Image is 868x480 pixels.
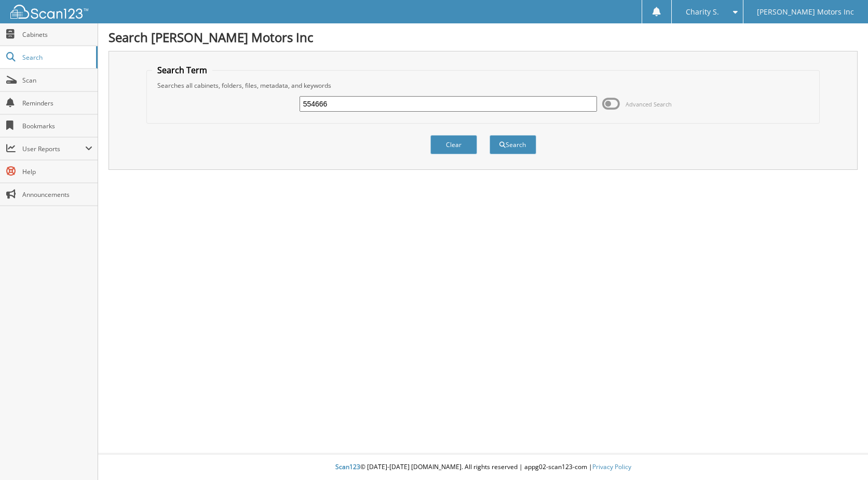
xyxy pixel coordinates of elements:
[490,135,536,154] button: Search
[98,455,868,480] div: © [DATE]-[DATE] [DOMAIN_NAME]. All rights reserved | appg02-scan123-com |
[10,5,88,19] img: scan123-logo-white.svg
[22,53,91,62] span: Search
[686,9,719,15] span: Charity S.
[22,167,92,176] span: Help
[22,30,92,39] span: Cabinets
[430,135,477,154] button: Clear
[22,144,85,153] span: User Reports
[592,462,631,471] a: Privacy Policy
[757,9,854,15] span: [PERSON_NAME] Motors Inc
[22,99,92,108] span: Reminders
[626,100,672,108] span: Advanced Search
[152,81,814,90] div: Searches all cabinets, folders, files, metadata, and keywords
[22,122,92,130] span: Bookmarks
[22,76,92,85] span: Scan
[22,190,92,199] span: Announcements
[108,29,858,46] h1: Search [PERSON_NAME] Motors Inc
[152,64,212,76] legend: Search Term
[335,462,360,471] span: Scan123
